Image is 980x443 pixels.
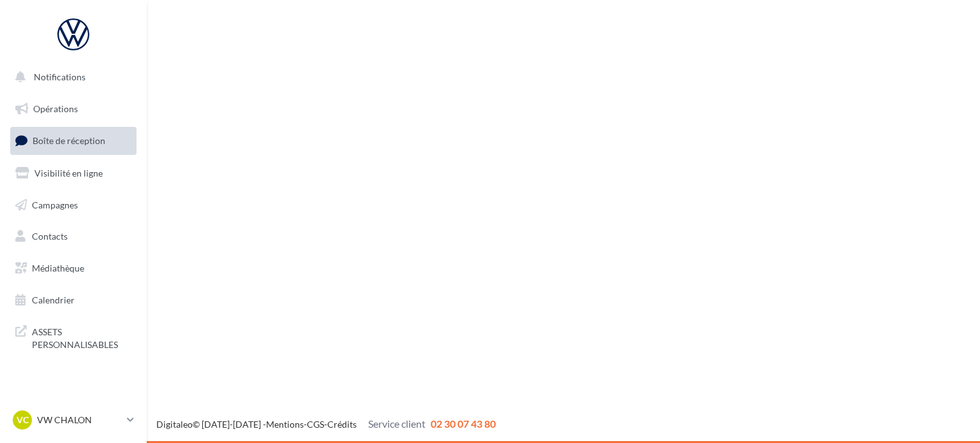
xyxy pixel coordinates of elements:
a: Opérations [8,96,139,122]
span: VC [17,414,29,426]
a: Calendrier [8,287,139,314]
button: Notifications [8,64,134,91]
span: Médiathèque [32,263,84,273]
a: Crédits [327,419,357,430]
span: Contacts [32,231,68,242]
span: Service client [368,418,426,430]
span: Visibilité en ligne [34,168,103,178]
a: Contacts [8,223,139,250]
span: Campagnes [32,199,78,210]
p: VW CHALON [37,414,122,426]
a: ASSETS PERSONNALISABLES [8,318,139,356]
a: Mentions [266,419,304,430]
span: © [DATE]-[DATE] - - - [156,419,496,430]
span: Opérations [33,103,78,114]
span: Boîte de réception [33,135,105,146]
a: Campagnes [8,192,139,219]
span: 02 30 07 43 80 [431,418,496,430]
a: Visibilité en ligne [8,160,139,187]
a: Boîte de réception [8,127,139,154]
a: CGS [307,419,324,430]
span: Calendrier [32,294,75,305]
a: Digitaleo [156,419,193,430]
a: VC VW CHALON [10,408,137,432]
span: Notifications [34,71,85,82]
span: ASSETS PERSONNALISABLES [32,323,131,351]
a: Médiathèque [8,255,139,282]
